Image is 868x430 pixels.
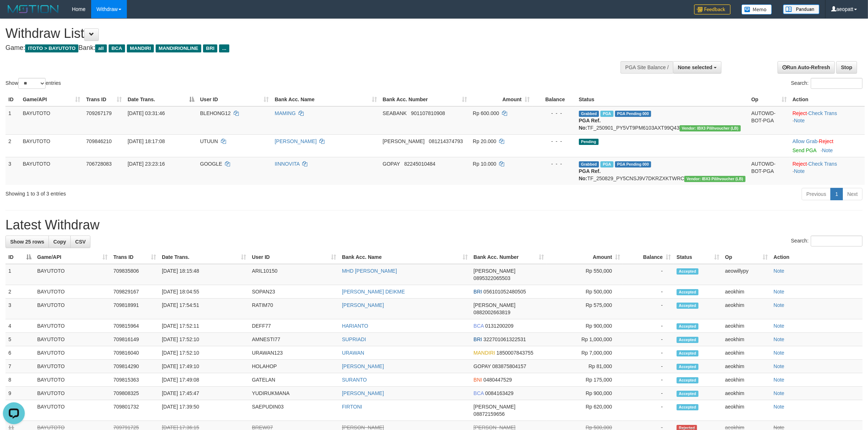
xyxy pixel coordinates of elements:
td: 709815363 [110,373,159,387]
img: MOTION_logo.png [5,4,61,15]
td: [DATE] 17:52:10 [159,346,249,360]
td: BAYUTOTO [20,157,83,185]
span: Copy 08872159656 to clipboard [474,411,505,417]
td: - [623,400,674,421]
td: [DATE] 17:54:51 [159,299,249,319]
a: [PERSON_NAME] [275,138,317,144]
span: Vendor URL: https://dashboard.q2checkout.com/secure [680,125,741,131]
span: Rp 600.000 [473,110,499,116]
button: None selected [673,61,721,74]
td: TF_250829_PY5CNSJ9V7DKRZXKTWRC [576,157,748,185]
a: Note [774,302,785,308]
span: [DATE] 18:17:08 [128,138,165,144]
td: HOLAHOP [249,360,339,373]
td: · · [790,157,865,185]
span: ... [219,44,229,52]
span: Rp 10.000 [473,161,497,167]
a: Note [774,336,785,342]
td: BAYUTOTO [34,400,110,421]
td: Rp 620,000 [547,400,623,421]
th: Trans ID: activate to sort column ascending [83,93,125,106]
span: Copy [53,239,66,245]
td: 2 [5,134,20,157]
th: ID [5,93,20,106]
label: Search: [791,236,863,246]
td: 709816040 [110,346,159,360]
span: Copy 0882002663819 to clipboard [474,309,510,315]
td: · · [790,106,865,135]
span: GOOGLE [200,161,222,167]
a: [PERSON_NAME] [342,363,384,369]
td: aeokhim [722,373,771,387]
a: Next [842,188,863,200]
td: BAYUTOTO [20,106,83,135]
td: BAYUTOTO [34,264,110,285]
span: Accepted [677,377,698,383]
span: Copy 0131200209 to clipboard [485,323,514,329]
h1: Latest Withdraw [5,218,863,232]
b: PGA Ref. No: [579,168,601,181]
th: Amount: activate to sort column ascending [547,250,623,264]
td: BAYUTOTO [20,134,83,157]
td: 6 [5,346,34,360]
td: aeokhim [722,360,771,373]
th: Balance: activate to sort column ascending [623,250,674,264]
a: [PERSON_NAME] [342,390,384,396]
span: Marked by aeojona [600,161,613,167]
th: Action [771,250,863,264]
td: - [623,264,674,285]
a: Note [774,268,785,274]
td: BAYUTOTO [34,319,110,333]
div: - - - [536,138,573,145]
span: Accepted [677,323,698,330]
td: GATELAN [249,373,339,387]
button: Open LiveChat chat widget [3,3,25,25]
span: Copy 0084163429 to clipboard [485,390,514,396]
a: Run Auto-Refresh [778,61,835,74]
td: 1 [5,264,34,285]
td: 709818991 [110,299,159,319]
a: URAWAN [342,350,364,356]
th: Bank Acc. Name: activate to sort column ascending [339,250,471,264]
a: MHD [PERSON_NAME] [342,268,397,274]
span: Accepted [677,404,698,410]
div: - - - [536,110,573,117]
span: MANDIRI [474,350,495,356]
td: BAYUTOTO [34,387,110,400]
a: Note [794,168,805,174]
span: Accepted [677,350,698,356]
th: Game/API: activate to sort column ascending [20,93,83,106]
td: 8 [5,373,34,387]
span: Accepted [677,289,698,295]
td: aeokhim [722,285,771,299]
td: YUDIRUKMANA [249,387,339,400]
td: SAEPUDIN03 [249,400,339,421]
span: Show 25 rows [10,239,44,245]
td: BAYUTOTO [34,333,110,346]
td: 1 [5,106,20,135]
td: aeowillypy [722,264,771,285]
a: HARIANTO [342,323,368,329]
td: Rp 500,000 [547,285,623,299]
th: Op: activate to sort column ascending [748,93,790,106]
td: [DATE] 18:04:55 [159,285,249,299]
td: · [790,134,865,157]
span: Accepted [677,337,698,343]
td: 709815964 [110,319,159,333]
a: Allow Grab [793,138,817,144]
td: aeokhim [722,333,771,346]
input: Search: [811,236,863,246]
td: Rp 175,000 [547,373,623,387]
a: SUPRIADI [342,336,366,342]
a: SURANTO [342,377,367,383]
a: Note [774,363,785,369]
th: Balance [533,93,576,106]
span: Copy 0895322065503 to clipboard [474,275,510,281]
th: Bank Acc. Number: activate to sort column ascending [471,250,547,264]
a: Copy [48,236,71,248]
a: Note [774,323,785,329]
th: ID: activate to sort column descending [5,250,34,264]
td: 709814290 [110,360,159,373]
span: [PERSON_NAME] [474,404,515,410]
th: Date Trans.: activate to sort column descending [125,93,197,106]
